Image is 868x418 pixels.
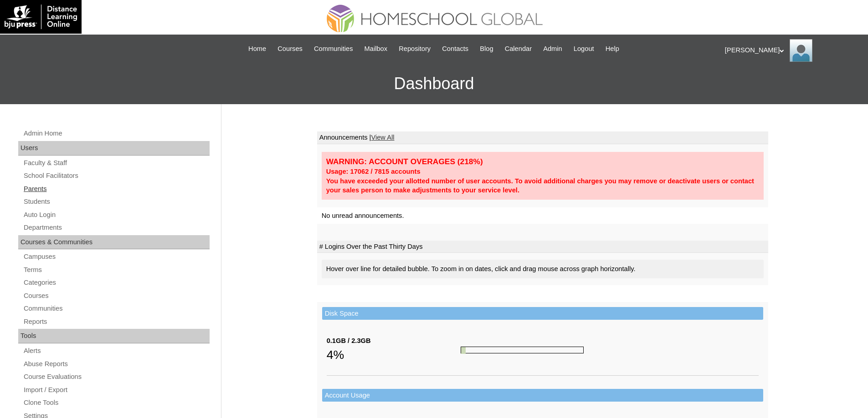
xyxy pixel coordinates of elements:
[277,44,303,54] span: Courses
[23,371,210,383] a: Course Evaluations
[5,63,863,104] h3: Dashboard
[23,384,210,396] a: Import / Export
[725,39,859,62] div: [PERSON_NAME]
[543,44,562,54] span: Admin
[326,156,759,167] div: WARNING: ACCOUNT OVERAGES (218%)
[23,209,210,221] a: Auto Login
[322,389,763,402] td: Account Usage
[601,44,624,54] a: Help
[23,316,210,327] a: Reports
[322,307,763,320] td: Disk Space
[394,44,435,54] a: Repository
[18,235,210,250] div: Courses & Communities
[371,134,394,141] a: View All
[314,44,353,54] span: Communities
[790,39,812,62] img: Ariane Ebuen
[322,260,764,278] div: Hover over line for detailed bubble. To zoom in on dates, click and drag mouse across graph horiz...
[360,44,392,54] a: Mailbox
[317,131,768,144] td: Announcements |
[505,44,532,54] span: Calendar
[569,44,599,54] a: Logout
[606,44,619,54] span: Help
[326,176,759,195] div: You have exceeded your allotted number of user accounts. To avoid additional charges you may remo...
[23,170,210,181] a: School Facilitators
[23,128,210,139] a: Admin Home
[327,336,461,346] div: 0.1GB / 2.3GB
[480,44,493,54] span: Blog
[18,329,210,343] div: Tools
[23,251,210,262] a: Campuses
[23,264,210,276] a: Terms
[23,397,210,408] a: Clone Tools
[23,157,210,169] a: Faculty & Staff
[399,44,431,54] span: Repository
[442,44,468,54] span: Contacts
[437,44,473,54] a: Contacts
[23,345,210,357] a: Alerts
[23,290,210,302] a: Courses
[23,277,210,288] a: Categories
[326,168,421,175] strong: Usage: 17062 / 7815 accounts
[500,44,536,54] a: Calendar
[23,196,210,207] a: Students
[365,44,388,54] span: Mailbox
[317,207,768,224] td: No unread announcements.
[539,44,567,54] a: Admin
[5,5,77,29] img: logo-white.png
[327,346,461,364] div: 4%
[475,44,498,54] a: Blog
[18,141,210,156] div: Users
[317,241,768,253] td: # Logins Over the Past Thirty Days
[574,44,594,54] span: Logout
[273,44,307,54] a: Courses
[23,222,210,233] a: Departments
[244,44,271,54] a: Home
[248,44,266,54] span: Home
[23,358,210,370] a: Abuse Reports
[309,44,358,54] a: Communities
[23,303,210,314] a: Communities
[23,183,210,195] a: Parents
